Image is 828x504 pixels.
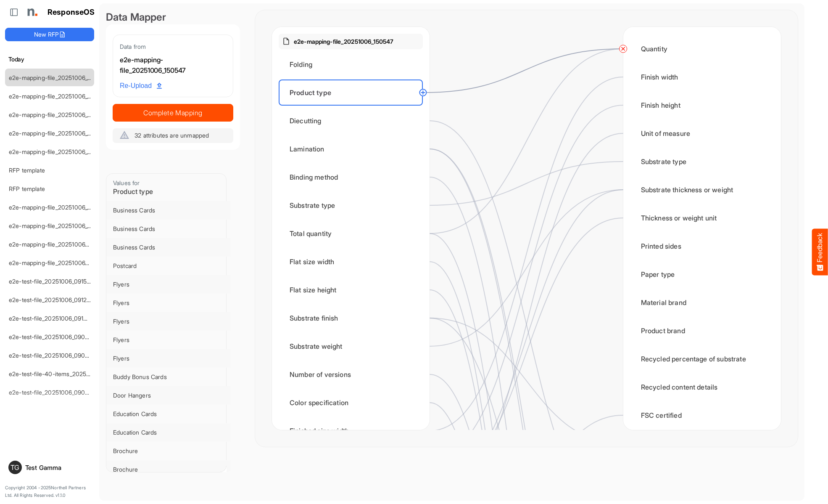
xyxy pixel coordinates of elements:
span: Re-Upload [120,80,162,91]
div: Test Gamma [25,464,91,471]
a: RFP template [9,185,45,192]
div: Postcard [113,262,224,270]
button: New RFP [5,28,94,41]
div: Business Cards [113,243,224,252]
a: e2e-mapping-file_20251006_145931 [9,93,105,100]
div: Data Mapper [106,10,240,24]
div: Flyers [113,280,224,289]
button: Complete Mapping [113,104,233,122]
a: e2e-mapping-file_20251006_141450 [9,130,106,137]
div: Binding method [279,164,423,190]
div: Education Cards [113,410,224,418]
div: Brochure [113,447,224,455]
div: Substrate finish [279,305,423,331]
div: Quantity [630,36,774,62]
a: e2e-mapping-file_20251006_150547 [9,74,106,81]
div: Product brand [630,318,774,344]
div: Total quantity [279,220,423,247]
img: Northell [23,4,40,21]
a: e2e-test-file_20251006_091240 [9,296,95,303]
div: e2e-mapping-file_20251006_150547 [120,55,226,76]
a: e2e-test-file_20251006_090819 [9,333,94,340]
div: Flyers [113,317,224,326]
div: Business Cards [113,225,224,233]
div: Substrate type [630,149,774,175]
div: Brochure [113,465,224,474]
a: e2e-mapping-file_20251006_091805 [9,259,107,266]
a: Re-Upload [116,78,165,94]
div: Data from [120,42,226,51]
div: Business Cards [113,206,224,215]
span: TG [11,464,19,471]
a: e2e-mapping-file_20251006_123619 [9,148,105,155]
button: Feedback [812,229,828,276]
h6: Today [5,55,94,64]
span: Complete Mapping [113,107,233,119]
a: e2e-mapping-file_20251006_093732 [9,241,108,248]
a: e2e-test-file_20251006_090611 [9,352,93,359]
div: FSC certified [630,402,774,428]
a: e2e-mapping-file_20251006_141532 [9,111,105,118]
div: Unit of measure [630,120,774,146]
div: Finish height [630,92,774,118]
span: Values for [113,179,140,186]
div: Education Cards [113,428,224,437]
h1: ResponseOS [47,8,95,17]
div: Lamination [279,136,423,162]
a: e2e-test-file_20251006_090127 [9,389,94,396]
div: Flyers [113,336,224,344]
span: 32 attributes are unmapped [134,132,209,139]
div: Flyers [113,354,224,363]
div: Substrate thickness or weight [630,177,774,203]
div: Door Hangers [113,391,224,400]
div: Material brand [630,289,774,316]
div: Buddy Bonus Cards [113,373,224,381]
p: e2e-mapping-file_20251006_150547 [294,37,393,46]
div: Printed sides [630,233,774,259]
div: Color specification [279,390,423,416]
div: Substrate weight [279,333,423,359]
div: Recycled percentage of substrate [630,346,774,372]
span: Product type [113,187,153,196]
div: Flat size width [279,249,423,275]
div: Diecutting [279,108,423,134]
div: Finished size width [279,418,423,444]
div: Paper type [630,261,774,287]
div: Flat size height [279,277,423,303]
a: e2e-test-file_20251006_091029 [9,315,94,322]
div: Substrate type [279,192,423,218]
div: Finish width [630,64,774,90]
a: e2e-test-file_20251006_091555 [9,278,94,285]
div: Thickness or weight unit [630,205,774,231]
div: Folding [279,51,423,77]
a: e2e-mapping-file_20251006_120004 [9,222,108,229]
a: RFP template [9,167,45,174]
a: e2e-mapping-file_20251006_120332 [9,204,106,211]
p: Copyright 2004 - 2025 Northell Partners Ltd. All Rights Reserved. v 1.1.0 [5,484,94,499]
div: Product type [279,80,423,106]
div: Recycled content details [630,374,774,400]
a: e2e-test-file-40-items_20251006_090335 [9,370,123,377]
div: Number of versions [279,361,423,387]
div: Flyers [113,299,224,307]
